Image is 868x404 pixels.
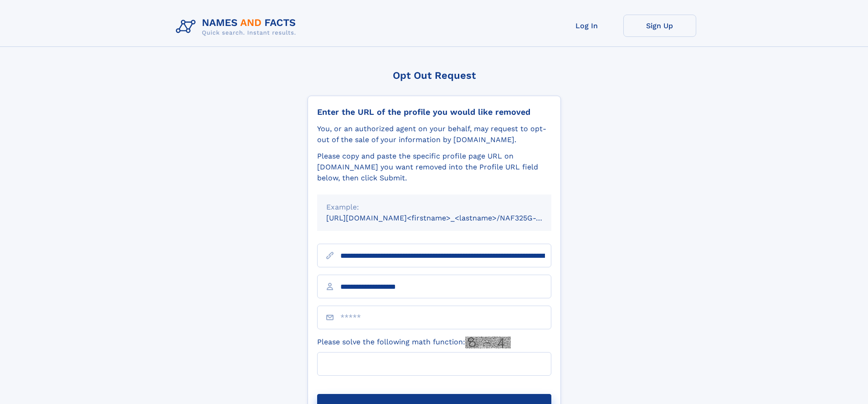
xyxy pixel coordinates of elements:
[308,70,561,81] div: Opt Out Request
[623,15,696,37] a: Sign Up
[317,337,511,348] label: Please solve the following math function:
[326,202,542,213] div: Example:
[317,151,551,184] div: Please copy and paste the specific profile page URL on [DOMAIN_NAME] you want removed into the Pr...
[550,15,623,37] a: Log In
[172,15,303,39] img: Logo Names and Facts
[317,107,551,117] div: Enter the URL of the profile you would like removed
[317,123,551,145] div: You, or an authorized agent on your behalf, may request to opt-out of the sale of your informatio...
[326,214,569,222] small: [URL][DOMAIN_NAME]<firstname>_<lastname>/NAF325G-xxxxxxxx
